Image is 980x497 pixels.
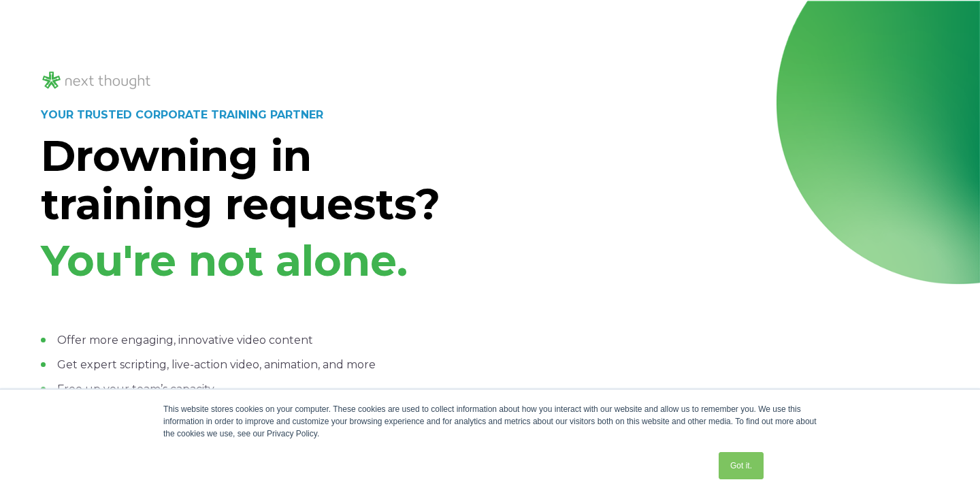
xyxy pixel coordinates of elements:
iframe: NextThought Reel [516,41,924,271]
img: NT_Logo_LightMode [41,69,152,92]
a: Got it. [719,452,764,479]
span: Drowning in training requests? [41,130,440,230]
li: Free up your team’s capacity [41,381,478,398]
li: Offer more engaging, innovative video content [41,332,478,349]
strong: YOUR TRUSTED CORPORATE TRAINING PARTNER [41,108,323,121]
li: Get expert scripting, live-action video, animation, and more [41,357,478,373]
div: This website stores cookies on your computer. These cookies are used to collect information about... [163,403,817,440]
strong: You're not alone. [41,235,408,287]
